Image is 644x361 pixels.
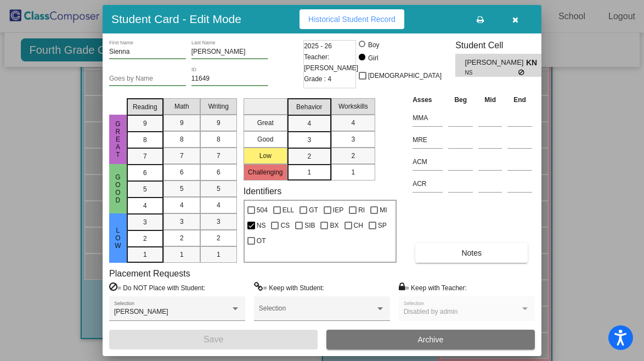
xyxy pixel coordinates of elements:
[358,204,365,217] span: RI
[283,204,294,217] span: ELL
[304,219,315,232] span: SIB
[180,233,184,243] span: 2
[113,227,123,250] span: Low
[333,204,343,217] span: IEP
[307,135,311,145] span: 3
[180,250,184,260] span: 1
[143,119,147,128] span: 9
[309,204,318,217] span: GT
[143,250,147,260] span: 1
[217,233,221,243] span: 2
[133,102,157,112] span: Reading
[476,94,505,106] th: Mid
[257,219,266,232] span: NS
[191,75,268,83] input: Enter ID
[180,217,184,227] span: 3
[418,335,444,344] span: Archive
[143,151,147,161] span: 7
[254,282,324,293] label: = Keep with Student:
[399,282,467,293] label: = Keep with Teacher:
[217,217,221,227] span: 3
[111,12,241,26] h3: Student Card - Edit Mode
[455,40,551,50] h3: Student Cell
[143,217,147,227] span: 3
[351,151,355,161] span: 2
[304,74,331,84] span: Grade : 4
[338,101,368,111] span: Workskills
[180,184,184,194] span: 5
[354,219,363,232] span: CH
[257,234,266,247] span: OT
[351,134,355,144] span: 3
[180,200,184,210] span: 4
[114,308,168,315] span: [PERSON_NAME]
[257,204,268,217] span: 504
[217,118,221,128] span: 9
[180,118,184,128] span: 9
[415,243,528,263] button: Notes
[404,308,458,315] span: Disabled by admin
[217,167,221,177] span: 6
[307,167,311,177] span: 1
[304,41,332,52] span: 2025 - 26
[307,151,311,161] span: 2
[368,40,380,50] div: Boy
[180,167,184,177] span: 6
[351,118,355,128] span: 4
[307,119,311,128] span: 4
[143,234,147,244] span: 2
[217,200,221,210] span: 4
[505,94,535,106] th: End
[410,94,445,106] th: Asses
[143,201,147,211] span: 4
[465,57,526,69] span: [PERSON_NAME]
[109,330,318,349] button: Save
[180,134,184,144] span: 8
[378,219,387,232] span: SP
[143,168,147,178] span: 6
[180,151,184,161] span: 7
[296,102,322,112] span: Behavior
[413,110,443,126] input: assessment
[461,249,482,257] span: Notes
[143,135,147,145] span: 8
[204,335,223,344] span: Save
[280,219,290,232] span: CS
[109,282,205,293] label: = Do NOT Place with Student:
[113,173,123,204] span: Good
[526,57,541,69] span: KN
[413,154,443,170] input: assessment
[368,53,379,63] div: Girl
[217,134,221,144] span: 8
[445,94,476,106] th: Beg
[174,101,189,111] span: Math
[109,268,190,279] label: Placement Requests
[300,9,404,29] button: Historical Student Record
[413,132,443,148] input: assessment
[217,250,221,260] span: 1
[143,184,147,194] span: 5
[413,176,443,192] input: assessment
[326,330,535,349] button: Archive
[113,120,123,159] span: Great
[244,186,281,196] label: Identifiers
[208,101,229,111] span: Writing
[308,15,396,24] span: Historical Student Record
[109,75,186,83] input: goes by name
[217,151,221,161] span: 7
[380,204,387,217] span: MI
[330,219,338,232] span: BX
[465,69,518,77] span: NS
[304,52,358,74] span: Teacher: [PERSON_NAME]
[368,69,442,82] span: [DEMOGRAPHIC_DATA]
[217,184,221,194] span: 5
[351,167,355,177] span: 1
